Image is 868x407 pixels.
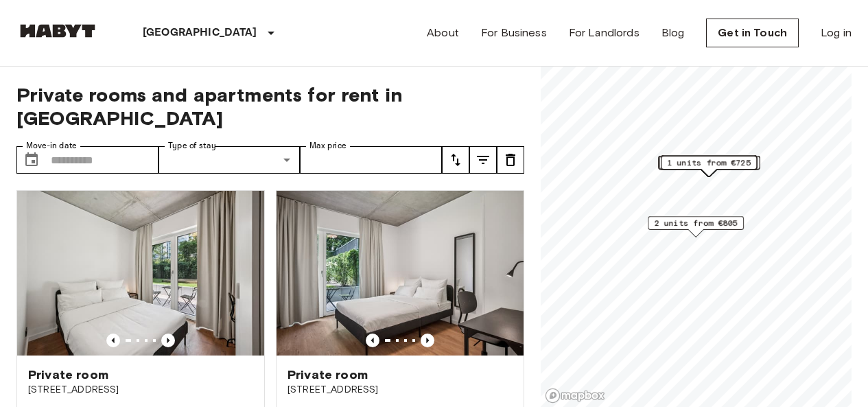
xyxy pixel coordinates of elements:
[659,156,760,177] div: Map marker
[106,334,120,347] button: Previous image
[366,334,379,347] button: Previous image
[706,19,799,47] a: Get in Touch
[648,216,744,237] div: Map marker
[28,367,108,383] span: Private room
[469,146,497,174] button: tune
[17,191,264,356] img: Marketing picture of unit DE-01-259-004-01Q
[26,140,77,152] label: Move-in date
[28,383,253,397] span: [STREET_ADDRESS]
[421,334,434,347] button: Previous image
[667,156,751,169] span: 1 units from €725
[661,156,757,177] div: Map marker
[497,146,524,174] button: tune
[654,217,738,229] span: 2 units from €805
[161,334,175,347] button: Previous image
[821,25,852,41] a: Log in
[661,25,685,41] a: Blog
[16,83,524,130] span: Private rooms and apartments for rent in [GEOGRAPHIC_DATA]
[659,156,760,177] div: Map marker
[168,140,216,152] label: Type of stay
[16,24,99,38] img: Habyt
[442,146,469,174] button: tune
[427,25,459,41] a: About
[545,388,605,404] a: Mapbox logo
[481,25,547,41] a: For Business
[288,367,368,383] span: Private room
[143,25,257,41] p: [GEOGRAPHIC_DATA]
[309,140,347,152] label: Max price
[18,146,45,174] button: Choose date
[277,191,524,356] img: Marketing picture of unit DE-01-259-004-03Q
[569,25,640,41] a: For Landlords
[288,383,513,397] span: [STREET_ADDRESS]
[661,155,757,176] div: Map marker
